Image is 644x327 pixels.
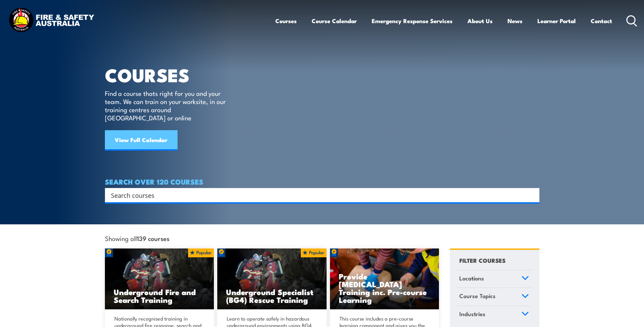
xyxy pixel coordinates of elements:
[275,12,297,30] a: Courses
[508,12,522,30] a: News
[330,248,439,310] a: Provide [MEDICAL_DATA] Training inc. Pre-course Learning
[112,190,526,200] form: Search form
[217,248,327,310] img: Underground mine rescue
[137,234,169,243] strong: 139 courses
[105,89,229,122] p: Find a course thats right for you and your team. We can train on your worksite, in our training c...
[459,256,505,265] h4: FILTER COURSES
[105,248,214,310] img: Underground mine rescue
[312,12,357,30] a: Course Calendar
[456,288,532,306] a: Course Topics
[372,12,453,30] a: Emergency Response Services
[330,248,439,310] img: Low Voltage Rescue and Provide CPR
[339,272,430,304] h3: Provide [MEDICAL_DATA] Training inc. Pre-course Learning
[591,12,612,30] a: Contact
[456,306,532,324] a: Industries
[111,190,525,200] input: Search input
[459,274,484,283] span: Locations
[217,248,327,310] a: Underground Specialist (BG4) Rescue Training
[459,291,496,300] span: Course Topics
[105,235,169,242] span: Showing all
[456,270,532,288] a: Locations
[105,178,539,185] h4: SEARCH OVER 120 COURSES
[105,67,236,83] h1: COURSES
[459,309,485,319] span: Industries
[528,190,537,200] button: Search magnifier button
[105,248,214,310] a: Underground Fire and Search Training
[114,288,205,304] h3: Underground Fire and Search Training
[537,12,576,30] a: Learner Portal
[226,288,318,304] h3: Underground Specialist (BG4) Rescue Training
[467,12,493,30] a: About Us
[105,130,178,151] a: View Full Calendar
